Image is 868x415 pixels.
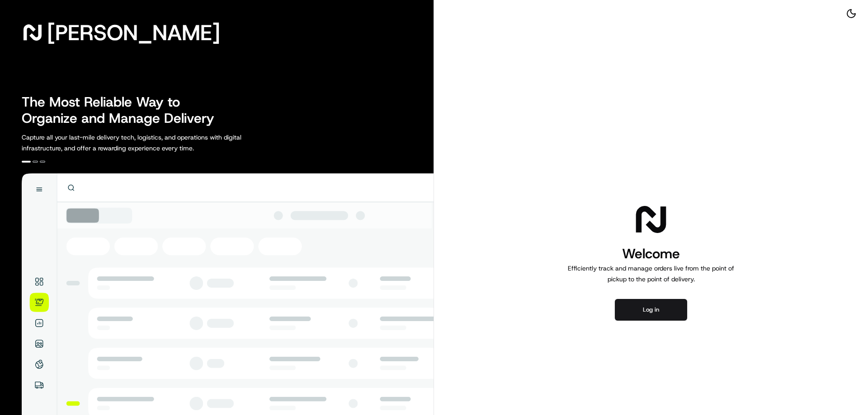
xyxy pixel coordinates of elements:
span: [PERSON_NAME] [47,23,220,42]
h2: The Most Reliable Way to Organize and Manage Delivery [22,94,224,126]
button: Log in [615,299,687,321]
p: Efficiently track and manage orders live from the point of pickup to the point of delivery. [564,263,738,284]
p: Capture all your last-mile delivery tech, logistics, and operations with digital infrastructure, ... [22,132,282,154]
h1: Welcome [564,245,738,263]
